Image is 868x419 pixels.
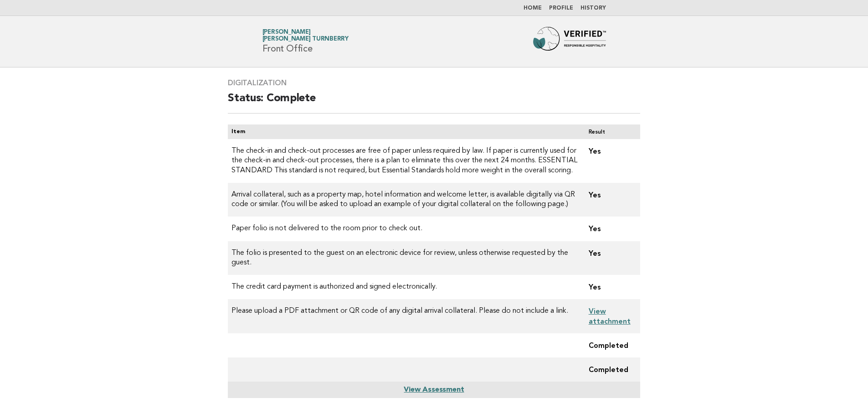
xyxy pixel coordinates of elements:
td: Paper folio is not delivered to the room prior to check out. [228,217,581,241]
td: The credit card payment is authorized and signed electronically. [228,275,581,299]
td: Yes [581,275,640,299]
a: View Assessment [404,386,464,393]
td: The folio is presented to the guest on an electronic device for review, unless otherwise requeste... [228,241,581,275]
span: [PERSON_NAME] Turnberry [262,36,349,42]
td: Completed [581,357,640,382]
h3: Digitalization [228,78,640,88]
th: Item [228,124,581,139]
a: View attachment [589,307,631,325]
img: Forbes Travel Guide [533,27,606,56]
a: [PERSON_NAME][PERSON_NAME] Turnberry [262,29,349,42]
td: Yes [581,241,640,275]
h2: Status: Complete [228,91,640,114]
td: Yes [581,217,640,241]
th: Result [581,124,640,139]
h1: Front Office [262,30,349,53]
td: The check-in and check-out processes are free of paper unless required by law. If paper is curren... [228,139,581,183]
a: Profile [549,5,573,11]
td: Arrival collateral, such as a property map, hotel information and welcome letter, is available di... [228,183,581,217]
a: Home [524,5,542,11]
td: Yes [581,139,640,183]
td: Please upload a PDF attachment or QR code of any digital arrival collateral. Please do not includ... [228,299,581,333]
a: History [580,5,606,11]
td: Completed [581,333,640,357]
td: Yes [581,183,640,217]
